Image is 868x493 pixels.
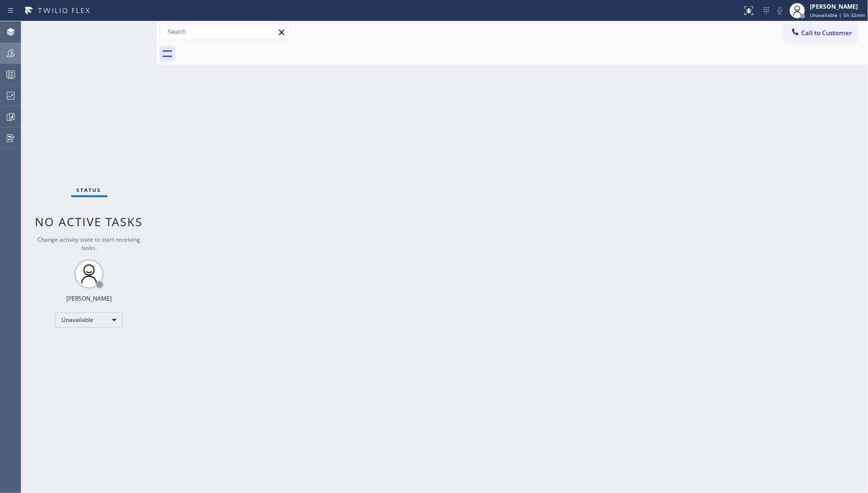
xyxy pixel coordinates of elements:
[77,187,102,193] span: Status
[55,312,123,328] div: Unavailable
[35,214,143,230] span: No active tasks
[810,2,865,11] div: [PERSON_NAME]
[160,24,290,40] input: Search
[810,12,865,18] span: Unavailable | 5h 32min
[66,294,112,303] div: [PERSON_NAME]
[801,29,852,37] span: Call to Customer
[784,24,858,42] button: Call to Customer
[38,235,141,252] span: Change activity state to start receiving tasks.
[773,4,787,17] button: Mute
